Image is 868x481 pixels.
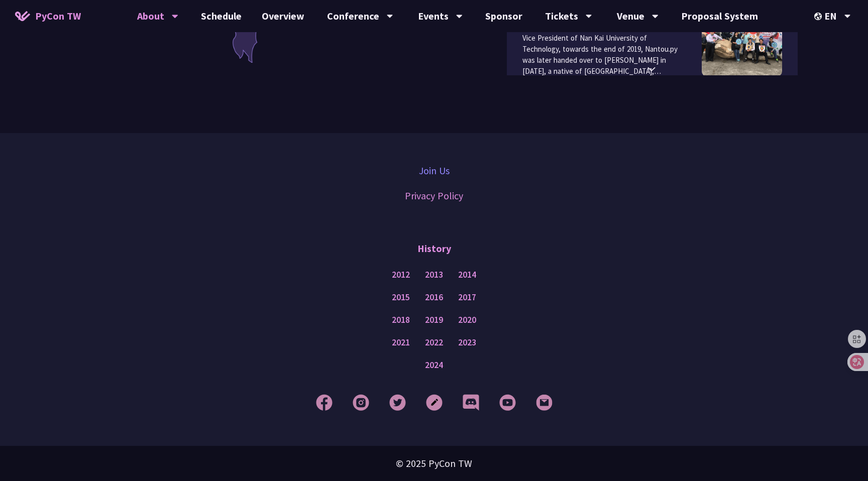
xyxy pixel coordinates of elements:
a: Privacy Policy [405,188,463,203]
p: Founded by [PERSON_NAME]-[PERSON_NAME], Vice President of Nan Kai University of Technology, towar... [522,22,702,77]
img: Instagram Footer Icon [353,394,369,411]
a: 2018 [392,314,410,326]
div: ⌃ [646,59,657,76]
span: PyCon TW [35,9,81,24]
a: 2020 [458,314,476,326]
a: 2015 [392,291,410,304]
a: 2013 [425,269,443,281]
img: Locale Icon [814,13,824,20]
a: 2023 [458,336,476,349]
img: Discord Footer Icon [463,394,479,411]
img: Home icon of PyCon TW 2025 [15,11,30,21]
a: 2017 [458,291,476,304]
a: 2021 [392,336,410,349]
p: History [417,233,451,264]
a: 2016 [425,291,443,304]
img: Blog Footer Icon [426,394,443,411]
a: Join Us [419,163,450,178]
img: Twitter Footer Icon [389,394,406,411]
a: 2024 [425,359,443,372]
a: PyCon TW [5,4,91,29]
a: 2022 [425,336,443,349]
a: 2012 [392,269,410,281]
img: Email Footer Icon [536,394,553,411]
img: YouTube Footer Icon [499,394,516,411]
a: 2014 [458,269,476,281]
img: Facebook Footer Icon [316,394,333,411]
a: 2019 [425,314,443,326]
